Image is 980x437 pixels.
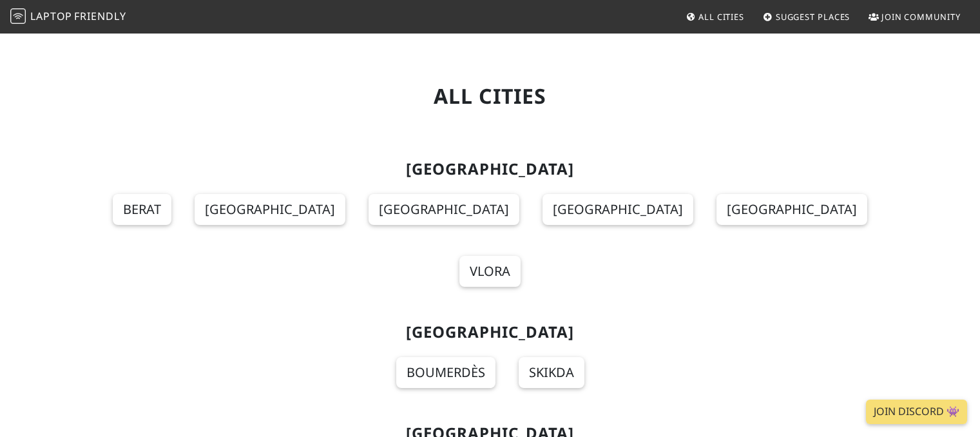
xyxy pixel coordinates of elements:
a: Vlora [459,256,521,287]
h2: [GEOGRAPHIC_DATA] [73,160,908,179]
a: [GEOGRAPHIC_DATA] [369,194,519,225]
a: Boumerdès [396,357,495,388]
span: All Cities [698,11,744,23]
a: Berat [113,194,171,225]
span: Join Community [881,11,961,23]
h2: [GEOGRAPHIC_DATA] [73,323,908,342]
h1: All Cities [73,84,908,108]
span: Laptop [30,9,72,23]
img: LaptopFriendly [10,8,26,24]
a: [GEOGRAPHIC_DATA] [716,194,867,225]
span: Friendly [74,9,126,23]
a: Suggest Places [758,5,856,28]
a: [GEOGRAPHIC_DATA] [543,194,693,225]
a: Skikda [519,357,584,388]
a: Join Community [863,5,966,28]
a: [GEOGRAPHIC_DATA] [195,194,345,225]
span: Suggest Places [776,11,850,23]
a: LaptopFriendly LaptopFriendly [10,6,126,28]
a: All Cities [680,5,749,28]
a: Join Discord 👾 [866,400,967,424]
